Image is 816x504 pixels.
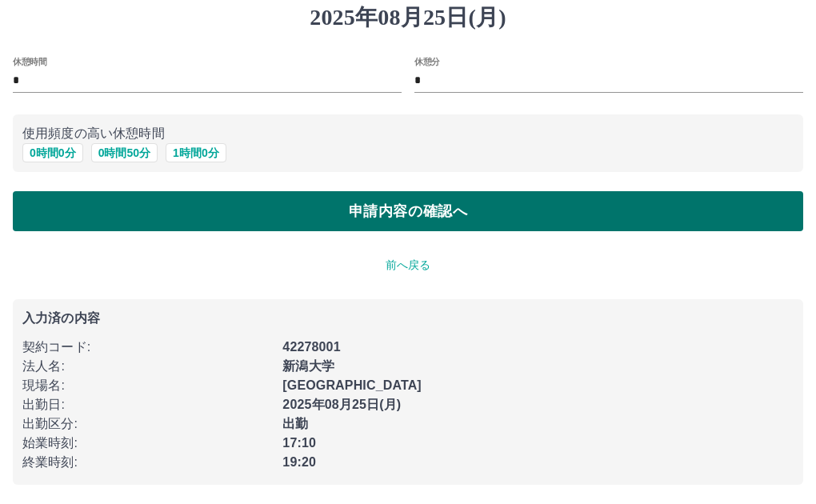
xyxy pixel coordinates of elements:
button: 0時間0分 [22,143,83,162]
p: 法人名 : [22,357,273,376]
p: 出勤区分 : [22,414,273,434]
p: 契約コード : [22,338,273,357]
button: 0時間50分 [91,143,158,162]
b: 17:10 [282,436,316,450]
label: 休憩時間 [13,55,46,67]
b: 出勤 [282,417,308,430]
button: 申請内容の確認へ [13,191,803,231]
label: 休憩分 [414,55,440,67]
b: [GEOGRAPHIC_DATA] [282,378,422,392]
b: 42278001 [282,340,340,354]
h1: 2025年08月25日(月) [13,4,803,31]
b: 新潟大学 [282,359,334,373]
p: 前へ戻る [13,257,803,274]
p: 終業時刻 : [22,453,273,472]
p: 現場名 : [22,376,273,395]
p: 始業時刻 : [22,434,273,453]
p: 入力済の内容 [22,312,794,325]
p: 出勤日 : [22,395,273,414]
b: 2025年08月25日(月) [282,398,401,411]
b: 19:20 [282,455,316,469]
p: 使用頻度の高い休憩時間 [22,124,794,143]
button: 1時間0分 [166,143,226,162]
